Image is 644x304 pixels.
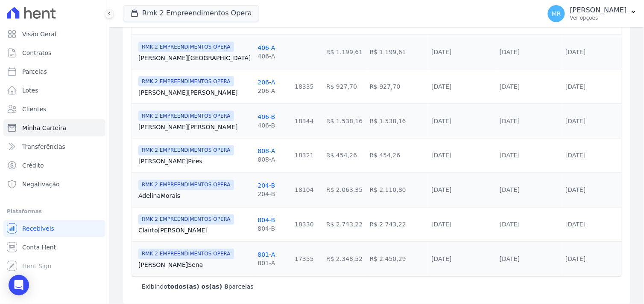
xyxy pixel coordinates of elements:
[138,261,251,269] a: [PERSON_NAME]Sena
[366,173,428,207] td: R$ 2.110,80
[258,121,275,130] div: 406-B
[22,180,60,188] span: Negativação
[258,217,275,224] a: 804-B
[138,249,234,259] span: RMK 2 EMPREENDIMENTOS OPERA
[431,187,451,194] a: [DATE]
[22,49,51,57] span: Contratos
[142,282,254,291] p: Exibindo parcelas
[3,44,105,61] a: Contratos
[138,76,234,87] span: RMK 2 EMPREENDIMENTOS OPERA
[3,26,105,43] a: Visão Geral
[22,124,66,132] span: Minha Carteira
[295,187,314,194] a: 18104
[138,54,251,62] a: [PERSON_NAME][GEOGRAPHIC_DATA]
[3,63,105,80] a: Parcelas
[295,152,314,159] a: 18321
[258,156,275,164] div: 808-A
[138,180,234,190] span: RMK 2 EMPREENDIMENTOS OPERA
[22,105,46,113] span: Clientes
[22,30,56,38] span: Visão Geral
[565,256,585,263] a: [DATE]
[22,243,56,252] span: Conta Hent
[366,242,428,276] td: R$ 2.450,29
[500,221,520,228] a: [DATE]
[323,104,366,138] td: R$ 1.538,16
[258,52,275,61] div: 406-A
[565,118,585,124] a: [DATE]
[138,111,234,121] span: RMK 2 EMPREENDIMENTOS OPERA
[258,113,275,120] a: 406-B
[565,221,585,228] a: [DATE]
[138,88,251,97] a: [PERSON_NAME][PERSON_NAME]
[500,152,520,159] a: [DATE]
[500,187,520,194] a: [DATE]
[323,35,366,69] td: R$ 1.199,61
[366,69,428,104] td: R$ 927,70
[167,283,228,290] b: todos(as) os(as) 8
[565,83,585,90] a: [DATE]
[258,79,275,86] a: 206-A
[323,242,366,276] td: R$ 2.348,52
[258,148,275,155] a: 808-A
[3,220,105,237] a: Recebíveis
[258,87,275,95] div: 206-A
[500,49,520,55] a: [DATE]
[3,157,105,174] a: Crédito
[258,182,275,189] a: 204-B
[295,118,314,124] a: 18344
[3,119,105,136] a: Minha Carteira
[323,207,366,242] td: R$ 2.743,22
[323,138,366,173] td: R$ 454,26
[3,176,105,193] a: Negativação
[295,83,314,90] a: 18335
[3,138,105,155] a: Transferências
[138,42,234,52] span: RMK 2 EMPREENDIMENTOS OPERA
[22,142,65,151] span: Transferências
[9,275,29,295] div: Open Intercom Messenger
[431,83,451,90] a: [DATE]
[295,256,314,263] a: 17355
[138,214,234,225] span: RMK 2 EMPREENDIMENTOS OPERA
[570,6,627,14] p: [PERSON_NAME]
[258,190,275,199] div: 204-B
[3,101,105,118] a: Clientes
[22,161,44,170] span: Crédito
[22,67,47,76] span: Parcelas
[123,5,259,21] button: Rmk 2 Empreendimentos Opera
[138,226,251,235] a: Clairto[PERSON_NAME]
[366,104,428,138] td: R$ 1.538,16
[258,259,275,268] div: 801-A
[431,49,451,55] a: [DATE]
[366,35,428,69] td: R$ 1.199,61
[431,118,451,124] a: [DATE]
[138,192,251,200] a: AdelinaMorais
[500,83,520,90] a: [DATE]
[138,157,251,166] a: [PERSON_NAME]Pires
[22,86,38,95] span: Lotes
[431,221,451,228] a: [DATE]
[366,207,428,242] td: R$ 2.743,22
[431,256,451,263] a: [DATE]
[500,256,520,263] a: [DATE]
[138,145,234,156] span: RMK 2 EMPREENDIMENTOS OPERA
[431,152,451,159] a: [DATE]
[552,11,561,17] span: MR
[295,221,314,228] a: 18330
[565,152,585,159] a: [DATE]
[366,138,428,173] td: R$ 454,26
[323,69,366,104] td: R$ 927,70
[258,252,275,258] a: 801-A
[3,82,105,99] a: Lotes
[258,44,275,51] a: 406-A
[565,187,585,194] a: [DATE]
[258,225,275,233] div: 804-B
[138,123,251,131] a: [PERSON_NAME][PERSON_NAME]
[500,118,520,124] a: [DATE]
[7,206,102,217] div: Plataformas
[323,173,366,207] td: R$ 2.063,35
[565,49,585,55] a: [DATE]
[22,224,54,233] span: Recebíveis
[3,239,105,256] a: Conta Hent
[541,2,644,26] button: MR [PERSON_NAME] Ver opções
[570,14,627,21] p: Ver opções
